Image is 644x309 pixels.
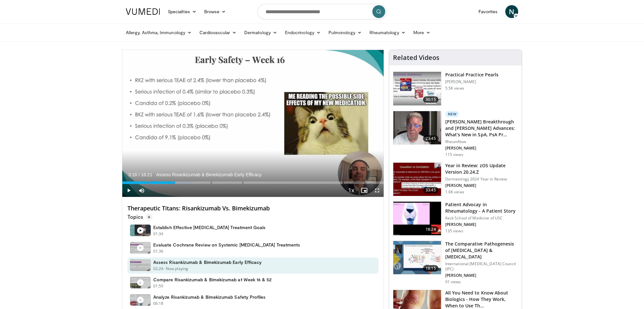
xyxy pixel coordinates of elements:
[445,189,464,195] p: 1.6K views
[423,226,438,233] span: 18:24
[423,265,438,272] span: 18:15
[445,261,518,272] p: International [MEDICAL_DATA] Council (IPC)
[153,266,164,272] p: 02:24
[393,72,518,106] a: 30:15 Practical Practice Pearls [PERSON_NAME] 5.5K views
[366,26,409,39] a: Rheumatology
[122,50,384,197] video-js: Video Player
[445,290,518,309] h3: All You Need to Know About Biologics - How They Work, When to Use Th…
[153,248,164,254] p: 01:36
[445,139,518,144] p: RheumNow
[393,201,518,236] a: 18:24 Patient Advocay in Rheumatology - A Patient Story Keck School of Medicine of USC [PERSON_NA...
[445,152,463,157] p: 115 views
[146,214,153,220] span: 6
[505,5,518,18] a: N
[196,26,240,39] a: Cardiovascular
[164,266,188,272] p: - Now playing
[445,228,463,234] p: 135 views
[240,26,281,39] a: Dermatology
[475,5,501,18] a: Favorites
[153,231,164,237] p: 01:34
[445,241,518,260] h3: The Comparative Pathogenesis of [MEDICAL_DATA] & [MEDICAL_DATA]
[393,111,518,157] a: 23:45 New [PERSON_NAME] Breakthrough and [PERSON_NAME] Advances: What’s New in SpA, PsA Pr… Rheum...
[393,163,441,196] img: 679a9ad2-471e-45af-b09d-51a1617eac4f.150x105_q85_crop-smart_upscale.jpg
[122,26,196,39] a: Allergy, Asthma, Immunology
[445,177,518,182] p: Dermatology 2024 Year in Review
[393,111,441,145] img: 5a27bd8b-645f-4486-b166-3110322240fa.150x105_q85_crop-smart_upscale.jpg
[257,4,387,19] input: Search topics, interventions
[445,119,518,138] h3: [PERSON_NAME] Breakthrough and [PERSON_NAME] Advances: What’s New in SpA, PsA Pr…
[445,183,518,188] p: [PERSON_NAME]
[153,277,272,283] h4: Compare Risankizumab & Bimekizumab at Week 16 & 52
[156,172,262,178] span: Assess Risankizumab & Bimekizumab Early Efficacy
[423,187,438,193] span: 33:45
[393,54,439,62] h4: Related Videos
[153,283,164,289] p: 01:59
[138,172,140,177] span: /
[445,86,464,91] p: 5.5K views
[393,162,518,197] a: 33:45 Year in Review: zOS Update Version 20.24.Z Dermatology 2024 Year in Review [PERSON_NAME] 1....
[358,184,371,197] button: Enable picture-in-picture mode
[281,26,325,39] a: Endocrinology
[445,279,461,285] p: 91 views
[153,259,262,265] h4: Assess Risankizumab & Bimekizumab Early Efficacy
[423,135,438,142] span: 23:45
[153,294,266,300] h4: Analyze Risankizumab & Bimekizumab Safety Profiles
[445,222,518,227] p: [PERSON_NAME]
[393,241,441,275] img: fc470e89-bccf-4672-a30f-1c8cfdd789dc.150x105_q85_crop-smart_upscale.jpg
[127,205,378,212] h4: Therapeutic Titans: Risankizumab Vs. Bimekizumab
[128,172,137,177] span: 3:18
[445,216,518,221] p: Keck School of Medicine of USC
[409,26,434,39] a: More
[153,225,266,230] h4: Establish Effective [MEDICAL_DATA] Treatment Goals
[164,5,200,18] a: Specialties
[371,184,384,197] button: Fullscreen
[141,172,152,177] span: 16:21
[345,184,358,197] button: Playback Rate
[445,111,459,117] p: New
[122,181,384,184] div: Progress Bar
[393,202,441,235] img: 68bca4c5-8f51-44c5-a90b-6fda86663781.150x105_q85_crop-smart_upscale.jpg
[200,5,230,18] a: Browse
[445,201,518,214] h3: Patient Advocay in Rheumatology - A Patient Story
[423,96,438,103] span: 30:15
[393,72,441,105] img: e954cc68-b8ad-467a-b756-b9b49831c129.150x105_q85_crop-smart_upscale.jpg
[325,26,366,39] a: Pulmonology
[445,79,499,84] p: [PERSON_NAME]
[135,184,148,197] button: Mute
[126,8,160,15] img: VuMedi Logo
[153,301,164,306] p: 06:18
[445,273,518,278] p: [PERSON_NAME]
[127,214,153,220] p: Topics
[122,184,135,197] button: Play
[445,146,518,151] p: [PERSON_NAME]
[393,241,518,285] a: 18:15 The Comparative Pathogenesis of [MEDICAL_DATA] & [MEDICAL_DATA] International [MEDICAL_DATA...
[445,162,518,175] h3: Year in Review: zOS Update Version 20.24.Z
[153,242,300,248] h4: Evaluate Cochrane Review on Systemic [MEDICAL_DATA] Treatments
[445,72,499,78] h3: Practical Practice Pearls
